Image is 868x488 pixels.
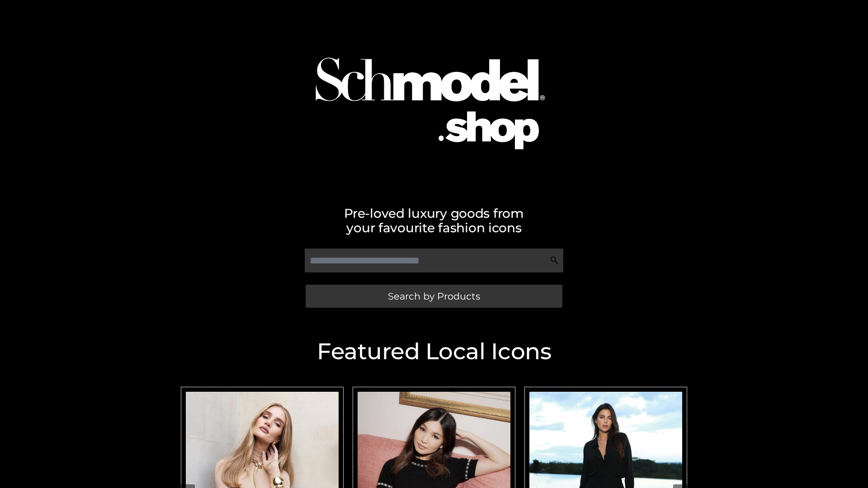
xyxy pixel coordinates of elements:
h2: Pre-loved luxury goods from your favourite fashion icons [176,206,692,235]
a: Search by Products [306,285,562,308]
img: Search Icon [550,256,559,265]
h2: Featured Local Icons​ [176,340,692,363]
span: Search by Products [388,291,480,301]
